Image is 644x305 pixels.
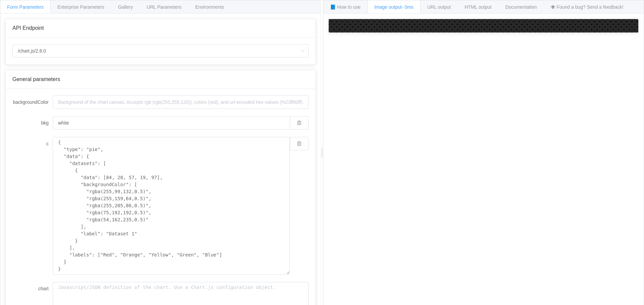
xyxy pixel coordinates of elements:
label: bkg [12,116,53,130]
span: General parameters [12,76,60,82]
span: Environments [195,4,224,10]
span: API Endpoint [12,25,44,31]
span: 📘 How to use [330,4,361,10]
span: Gallery [118,4,133,10]
span: Documentation [505,4,537,10]
span: HTML output [465,4,491,10]
span: URL Parameters [147,4,181,10]
span: Image output [374,4,414,10]
span: - 0ms [402,4,414,10]
span: Enterprise Parameters [57,4,104,10]
label: backgroundColor [12,95,53,109]
span: Form Parameters [7,4,44,10]
label: c [12,137,53,150]
input: Background of the chart canvas. Accepts rgb (rgb(255,255,120)), colors (red), and url-encoded hex... [53,95,309,109]
span: 🕷 Found a bug? Send a feedback! [551,4,624,10]
input: Select [12,44,309,58]
span: URL output [427,4,451,10]
label: chart [12,282,53,295]
input: Background of the chart canvas. Accepts rgb (rgb(255,255,120)), colors (red), and url-encoded hex... [53,116,290,130]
